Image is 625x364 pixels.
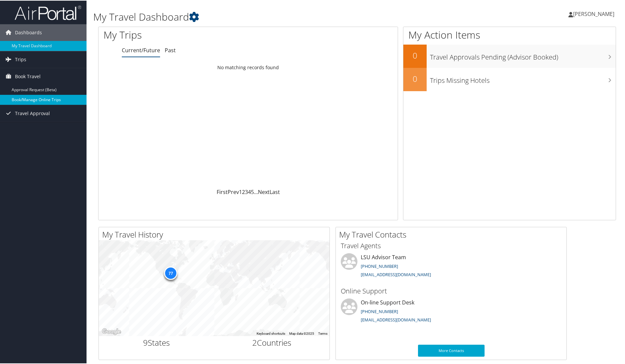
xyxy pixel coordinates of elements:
[254,188,258,195] span: …
[15,51,26,67] span: Trips
[15,68,41,84] span: Book Travel
[361,316,431,322] a: [EMAIL_ADDRESS][DOMAIN_NAME]
[248,188,251,195] a: 4
[361,308,398,314] a: [PHONE_NUMBER]
[361,271,431,277] a: [EMAIL_ADDRESS][DOMAIN_NAME]
[228,188,239,195] a: Prev
[252,336,257,347] span: 2
[15,104,50,121] span: Travel Approval
[93,9,445,23] h1: My Travel Dashboard
[403,49,427,61] h2: 0
[104,27,268,41] h1: My Trips
[341,286,561,295] h3: Online Support
[568,3,621,23] a: [PERSON_NAME]
[143,336,148,347] span: 9
[430,49,616,61] h3: Travel Approvals Pending (Advisor Booked)
[101,327,122,335] img: Google
[122,46,160,53] a: Current/Future
[99,61,398,73] td: No matching records found
[239,188,242,195] a: 1
[337,253,451,285] li: LSU Advisor Team
[102,228,329,240] h2: My Travel History
[339,228,566,240] h2: My Travel Contacts
[418,344,485,356] a: More Contacts
[219,336,325,348] h2: Countries
[318,331,327,335] a: Terms (opens in new tab)
[337,298,451,330] li: On-line Support Desk
[245,188,248,195] a: 3
[257,331,285,335] button: Keyboard shortcuts
[217,188,228,195] a: First
[104,336,209,348] h2: States
[242,188,245,195] a: 2
[403,73,427,84] h2: 0
[430,72,616,85] h3: Trips Missing Hotels
[15,4,81,20] img: airportal-logo.png
[165,46,176,53] a: Past
[361,263,398,269] a: [PHONE_NUMBER]
[101,327,122,335] a: Open this area in Google Maps (opens a new window)
[270,188,280,195] a: Last
[289,331,314,335] span: Map data ©2025
[403,27,616,41] h1: My Action Items
[251,188,254,195] a: 5
[403,44,616,67] a: 0Travel Approvals Pending (Advisor Booked)
[258,188,270,195] a: Next
[341,241,561,250] h3: Travel Agents
[403,67,616,91] a: 0Trips Missing Hotels
[573,10,614,17] span: [PERSON_NAME]
[164,266,177,279] div: 77
[15,24,42,40] span: Dashboards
